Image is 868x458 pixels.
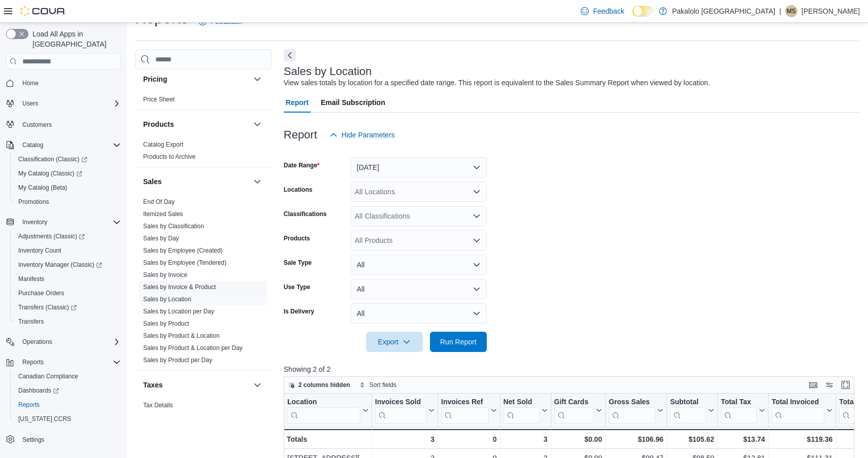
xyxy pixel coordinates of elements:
[503,398,547,424] button: Net Sold
[284,307,314,315] label: Is Delivery
[577,1,628,21] a: Feedback
[143,308,214,315] a: Sales by Location per Day
[18,318,44,326] span: Transfers
[18,169,82,178] span: My Catalog (Classic)
[440,337,477,347] span: Run Report
[473,236,481,244] button: Open list of options
[14,287,69,299] a: Purchase Orders
[14,196,53,208] a: Promotions
[143,402,173,409] a: Tax Details
[251,175,263,188] button: Sales
[14,244,121,257] span: Inventory Count
[670,398,706,407] div: Subtotal
[840,379,852,391] button: Enter fullscreen
[143,344,243,351] a: Sales by Product & Location per Day
[473,212,481,220] button: Open list of options
[18,119,56,131] a: Customers
[779,5,781,17] p: |
[632,17,633,17] span: Dark Mode
[135,399,272,428] div: Taxes
[286,92,309,113] span: Report
[143,119,174,129] h3: Products
[10,181,125,195] button: My Catalog (Beta)
[22,141,43,149] span: Catalog
[10,272,125,286] button: Manifests
[287,398,360,424] div: Location
[143,332,220,339] a: Sales by Product & Location
[2,117,125,131] button: Customers
[18,97,121,110] span: Users
[351,279,487,299] button: All
[18,433,121,446] span: Settings
[14,399,121,411] span: Reports
[10,152,125,166] a: Classification (Classic)
[554,433,602,445] div: $0.00
[22,218,47,226] span: Inventory
[143,153,195,160] a: Products to Archive
[342,130,395,140] span: Hide Parameters
[721,398,757,424] div: Total Tax
[135,138,272,167] div: Products
[325,125,399,145] button: Hide Parameters
[18,336,56,348] button: Operations
[14,413,75,425] a: [US_STATE] CCRS
[22,436,44,444] span: Settings
[593,6,624,16] span: Feedback
[14,153,91,165] a: Classification (Classic)
[2,355,125,369] button: Reports
[22,121,52,129] span: Customers
[372,332,417,352] span: Export
[284,78,710,88] div: View sales totals by location for a specified date range. This report is equivalent to the Sales ...
[10,383,125,398] a: Dashboards
[18,275,44,283] span: Manifests
[632,6,654,17] input: Dark Mode
[284,379,354,391] button: 2 columns hidden
[143,177,162,187] h3: Sales
[609,398,655,424] div: Gross Sales
[10,314,125,329] button: Transfers
[251,379,263,391] button: Taxes
[284,234,310,242] label: Products
[787,5,796,17] span: MS
[10,166,125,181] a: My Catalog (Classic)
[284,186,313,194] label: Locations
[14,301,121,313] span: Transfers (Classic)
[14,259,121,271] span: Inventory Manager (Classic)
[2,432,125,447] button: Settings
[143,320,189,327] a: Sales by Product
[143,247,223,254] a: Sales by Employee (Created)
[143,210,183,218] a: Itemized Sales
[18,289,64,297] span: Purchase Orders
[721,398,757,407] div: Total Tax
[22,338,52,346] span: Operations
[18,139,121,151] span: Catalog
[143,284,216,291] a: Sales by Invoice & Product
[18,97,42,110] button: Users
[143,296,191,303] a: Sales by Location
[441,433,496,445] div: 0
[772,433,832,445] div: $119.36
[143,357,212,364] a: Sales by Product per Day
[22,79,39,87] span: Home
[287,433,369,445] div: Totals
[18,261,102,269] span: Inventory Manager (Classic)
[14,384,121,397] span: Dashboards
[503,398,539,424] div: Net Sold
[143,177,249,187] button: Sales
[18,415,71,423] span: [US_STATE] CCRS
[18,336,121,348] span: Operations
[10,412,125,426] button: [US_STATE] CCRS
[351,157,487,178] button: [DATE]
[284,364,860,374] p: Showing 2 of 2
[375,398,435,424] button: Invoices Sold
[143,119,249,129] button: Products
[287,398,360,407] div: Location
[284,65,372,78] h3: Sales by Location
[14,370,82,382] a: Canadian Compliance
[143,74,249,84] button: Pricing
[143,198,175,205] a: End Of Day
[554,398,594,407] div: Gift Cards
[143,74,167,84] h3: Pricing
[10,243,125,258] button: Inventory Count
[18,303,77,311] span: Transfers (Classic)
